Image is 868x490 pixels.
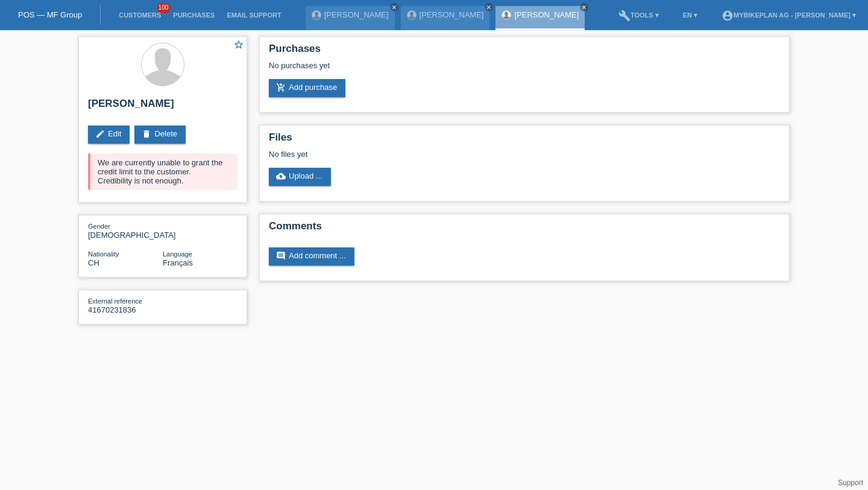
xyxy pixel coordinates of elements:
[18,10,82,19] a: POS — MF Group
[88,221,163,240] div: [DEMOGRAPHIC_DATA]
[618,10,631,22] i: build
[88,153,237,190] div: We are currently unable to grant the credit limit to the customer. Credibility is not enough.
[420,10,484,19] a: [PERSON_NAME]
[88,223,110,230] span: Gender
[390,3,398,11] a: close
[514,10,579,19] a: [PERSON_NAME]
[113,11,167,19] a: Customers
[269,150,637,159] div: No files yet
[276,83,286,92] i: add_shopping_cart
[233,39,244,50] i: star_border
[269,61,780,79] div: No purchases yet
[715,11,862,19] a: account_circleMybikeplan AG - [PERSON_NAME] ▾
[581,4,587,10] i: close
[269,132,780,150] h2: Files
[221,11,287,19] a: Email Support
[134,126,186,144] a: deleteDelete
[88,98,237,116] h2: [PERSON_NAME]
[163,258,193,267] span: Français
[276,251,286,261] i: comment
[391,4,397,10] i: close
[95,129,105,139] i: edit
[233,39,244,52] a: star_border
[88,258,99,267] span: Switzerland
[269,43,780,61] h2: Purchases
[269,220,780,238] h2: Comments
[324,10,389,19] a: [PERSON_NAME]
[276,171,286,181] i: cloud_upload
[677,11,703,19] a: EN ▾
[269,168,331,186] a: cloud_uploadUpload ...
[88,250,119,258] span: Nationality
[142,129,151,139] i: delete
[838,479,863,487] a: Support
[269,247,354,266] a: commentAdd comment ...
[485,3,493,11] a: close
[88,296,163,314] div: 41670231836
[163,250,192,258] span: Language
[486,4,492,10] i: close
[722,10,734,22] i: account_circle
[88,126,130,144] a: editEdit
[580,3,588,11] a: close
[88,297,142,305] span: External reference
[157,3,171,13] span: 100
[167,11,221,19] a: Purchases
[269,79,345,97] a: add_shopping_cartAdd purchase
[612,11,665,19] a: buildTools ▾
